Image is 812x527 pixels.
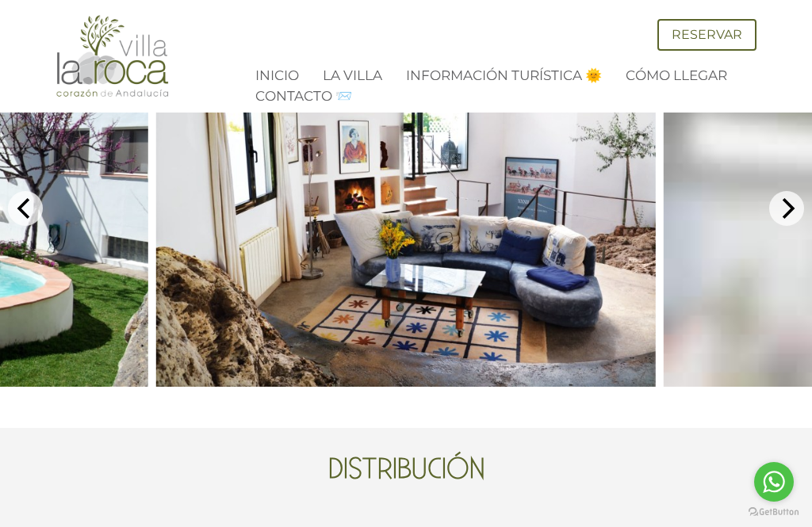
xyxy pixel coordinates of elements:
a: Contacto 📨 [255,88,352,104]
a: Información Turística 🌞 [406,67,602,83]
a: Reservar [657,19,756,51]
button: Previous [8,191,43,226]
img: living room with wood burning fireplace [156,30,656,387]
a: Go to whatsapp [754,462,794,502]
a: Inicio [255,67,299,83]
img: Villa La Roca - Situada en un tranquilo pueblo blanco de Montecorto , a 20 minutos de la ciudad m... [53,14,172,98]
a: Go to GetButton.io website [749,507,799,516]
a: Cómo Llegar [626,67,727,83]
button: Next [769,191,804,226]
a: La Villa [323,67,382,83]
